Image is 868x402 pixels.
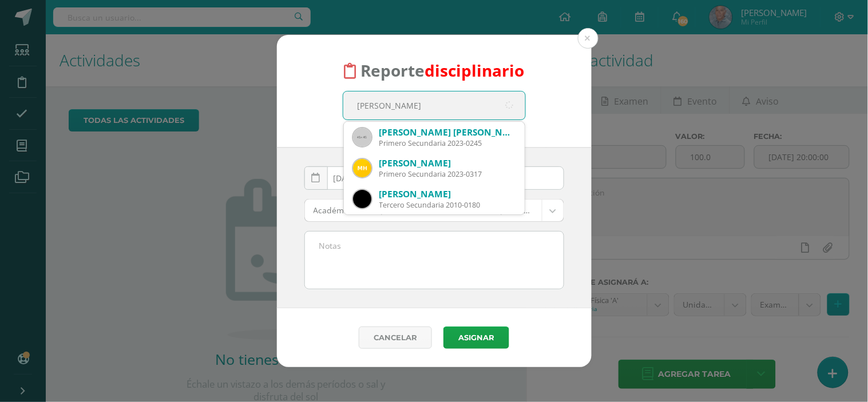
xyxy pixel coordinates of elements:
[314,200,533,221] span: Académicas: Comportarse de forma anómala en pruebas o exámenes.
[443,327,509,349] button: Asignar
[379,188,516,200] div: [PERSON_NAME]
[305,200,564,221] a: Académicas: Comportarse de forma anómala en pruebas o exámenes.
[379,138,516,148] div: Primero Secundaria 2023-0245
[353,159,371,177] img: 4235499a27f7093c9e2661547e5ffdac.png
[578,28,599,49] button: Close (Esc)
[379,200,516,210] div: Tercero Secundaria 2010-0180
[359,327,432,349] a: Cancelar
[353,190,371,208] img: b191b39118747b18bf1ebed28ddae026.png
[379,126,516,138] div: [PERSON_NAME] [PERSON_NAME]
[360,60,524,82] span: Reporte
[379,169,516,179] div: Primero Secundaria 2023-0317
[343,91,525,120] input: Busca un estudiante aquí...
[425,60,524,82] font: disciplinario
[353,128,371,146] img: 45x45
[379,157,516,169] div: [PERSON_NAME]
